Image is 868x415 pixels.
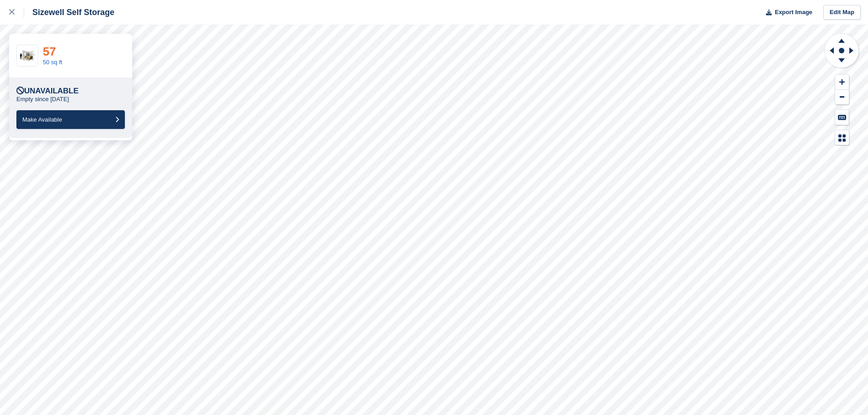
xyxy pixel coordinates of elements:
[775,8,812,17] span: Export Image
[43,45,56,58] a: 57
[835,130,849,145] button: Map Legend
[835,90,849,105] button: Zoom Out
[760,5,812,20] button: Export Image
[17,48,38,64] img: 50.jpg
[43,59,62,66] a: 50 sq ft
[835,110,849,125] button: Keyboard Shortcuts
[835,75,849,90] button: Zoom In
[16,110,125,129] button: Make Available
[16,96,69,103] p: Empty since [DATE]
[16,87,78,96] div: Unavailable
[22,116,62,123] span: Make Available
[24,7,114,18] div: Sizewell Self Storage
[823,5,861,20] a: Edit Map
